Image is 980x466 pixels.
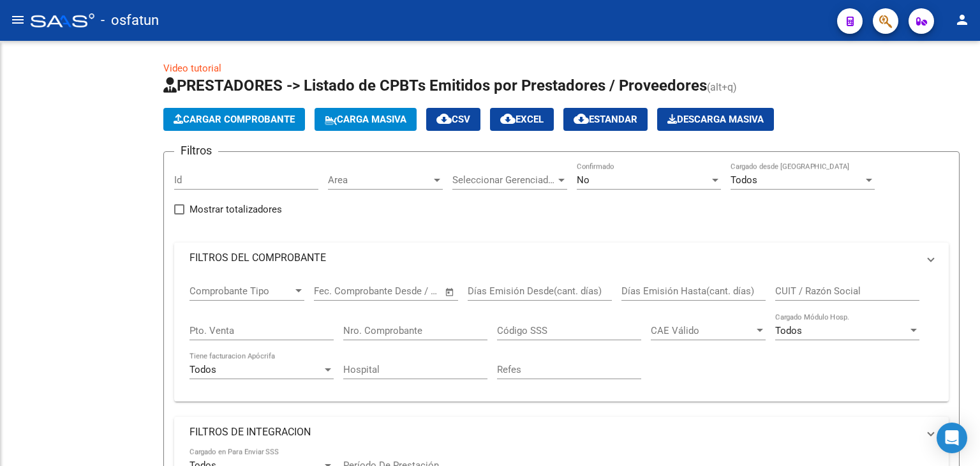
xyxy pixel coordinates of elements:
[189,364,216,375] span: Todos
[367,285,429,297] input: End date
[189,202,282,217] span: Mostrar totalizadores
[563,108,648,131] button: Estandar
[937,423,967,453] div: Open Intercom Messenger
[426,108,480,131] button: CSV
[651,325,754,336] span: CAE Válido
[574,111,589,126] mat-icon: cloud_download
[315,108,417,131] button: Carga Masiva
[174,243,949,273] mat-expansion-panel-header: FILTROS DEL COMPROBANTE
[314,285,355,297] input: Start date
[101,6,159,34] span: - osfatun
[174,273,949,402] div: FILTROS DEL COMPROBANTE
[436,114,470,125] span: CSV
[163,108,305,131] button: Cargar Comprobante
[775,325,802,336] span: Todos
[163,63,221,74] a: Video tutorial
[189,285,293,297] span: Comprobante Tipo
[174,114,295,125] span: Cargar Comprobante
[577,174,590,186] span: No
[500,114,544,125] span: EXCEL
[657,108,774,131] app-download-masive: Descarga masiva de comprobantes (adjuntos)
[189,251,918,265] mat-panel-title: FILTROS DEL COMPROBANTE
[10,12,26,27] mat-icon: menu
[954,12,970,27] mat-icon: person
[174,142,218,160] h3: Filtros
[574,114,637,125] span: Estandar
[436,111,452,126] mat-icon: cloud_download
[707,81,737,93] span: (alt+q)
[163,77,707,94] span: PRESTADORES -> Listado de CPBTs Emitidos por Prestadores / Proveedores
[452,174,556,186] span: Seleccionar Gerenciador
[189,425,918,439] mat-panel-title: FILTROS DE INTEGRACION
[325,114,406,125] span: Carga Masiva
[731,174,757,186] span: Todos
[500,111,516,126] mat-icon: cloud_download
[657,108,774,131] button: Descarga Masiva
[328,174,431,186] span: Area
[667,114,764,125] span: Descarga Masiva
[174,417,949,447] mat-expansion-panel-header: FILTROS DE INTEGRACION
[443,285,457,299] button: Open calendar
[490,108,554,131] button: EXCEL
